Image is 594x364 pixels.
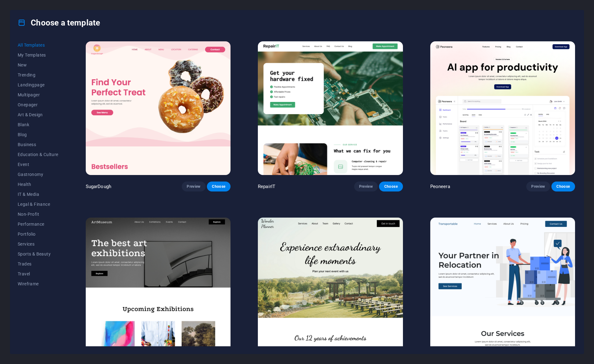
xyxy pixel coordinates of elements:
[18,222,58,227] span: Performance
[18,271,58,276] span: Travel
[551,182,575,191] button: Choose
[18,199,58,209] button: Legal & Finance
[430,218,575,351] img: Transportable
[18,169,58,179] button: Gastronomy
[258,41,403,175] img: RepairIT
[18,239,58,249] button: Services
[207,182,231,191] button: Choose
[258,218,403,351] img: Wonder Planner
[430,183,450,190] p: Peoneera
[18,62,58,67] span: New
[18,132,58,137] span: Blog
[18,279,58,289] button: Wireframe
[18,70,58,80] button: Trending
[86,218,231,351] img: Art Museum
[18,249,58,259] button: Sports & Beauty
[18,150,58,159] button: Education & Culture
[18,152,58,157] span: Education & Culture
[354,182,378,191] button: Preview
[18,142,58,147] span: Business
[18,182,58,187] span: Health
[18,82,58,87] span: Landingpage
[18,209,58,219] button: Non-Profit
[18,122,58,127] span: Blank
[18,251,58,256] span: Sports & Beauty
[18,140,58,150] button: Business
[384,184,398,189] span: Choose
[18,90,58,100] button: Multipager
[18,110,58,120] button: Art & Design
[18,40,58,50] button: All Templates
[18,219,58,229] button: Performance
[18,92,58,97] span: Multipager
[18,72,58,77] span: Trending
[18,229,58,239] button: Portfolio
[18,212,58,217] span: Non-Profit
[86,41,231,175] img: SugarDough
[18,112,58,117] span: Art & Design
[18,102,58,107] span: Onepager
[18,202,58,207] span: Legal & Finance
[18,43,58,48] span: All Templates
[187,184,200,189] span: Preview
[182,182,205,191] button: Preview
[258,183,275,190] p: RepairIT
[18,120,58,130] button: Blank
[18,189,58,199] button: IT & Media
[359,184,373,189] span: Preview
[18,100,58,110] button: Onepager
[18,162,58,167] span: Event
[379,182,403,191] button: Choose
[18,232,58,237] span: Portfolio
[526,182,550,191] button: Preview
[18,281,58,286] span: Wireframe
[18,53,58,58] span: My Templates
[430,41,575,175] img: Peoneera
[18,242,58,247] span: Services
[18,18,100,28] h4: Choose a template
[531,184,545,189] span: Preview
[18,269,58,279] button: Travel
[18,159,58,169] button: Event
[212,184,226,189] span: Choose
[18,80,58,90] button: Landingpage
[18,261,58,266] span: Trades
[18,259,58,269] button: Trades
[18,60,58,70] button: New
[18,130,58,140] button: Blog
[86,183,111,190] p: SugarDough
[18,192,58,197] span: IT & Media
[18,179,58,189] button: Health
[18,172,58,177] span: Gastronomy
[18,50,58,60] button: My Templates
[556,184,570,189] span: Choose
